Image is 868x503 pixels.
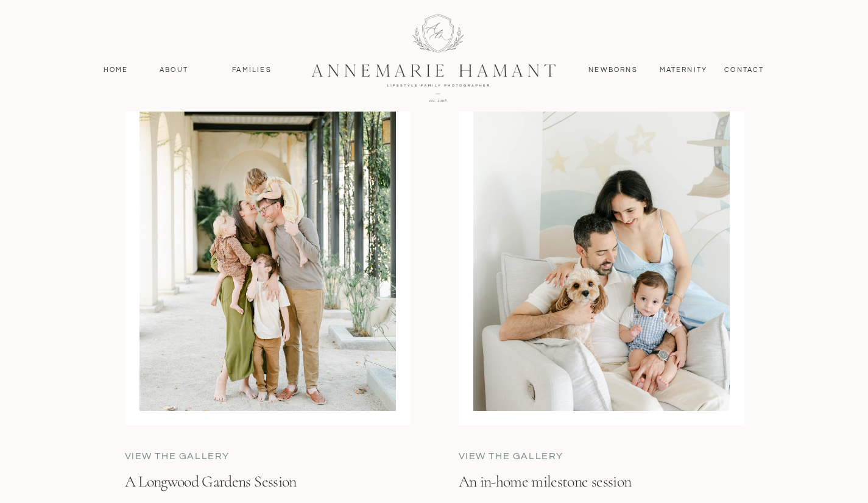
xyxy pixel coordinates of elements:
a: view the gallery [459,449,642,463]
a: A Longwood Gardens Session [125,472,401,503]
a: MAternity [660,65,707,76]
a: Home [98,65,134,76]
a: contact [718,65,771,76]
a: Families [225,65,280,76]
a: View the gallery [125,449,308,463]
a: About [157,65,192,76]
a: Newborns [584,65,643,76]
